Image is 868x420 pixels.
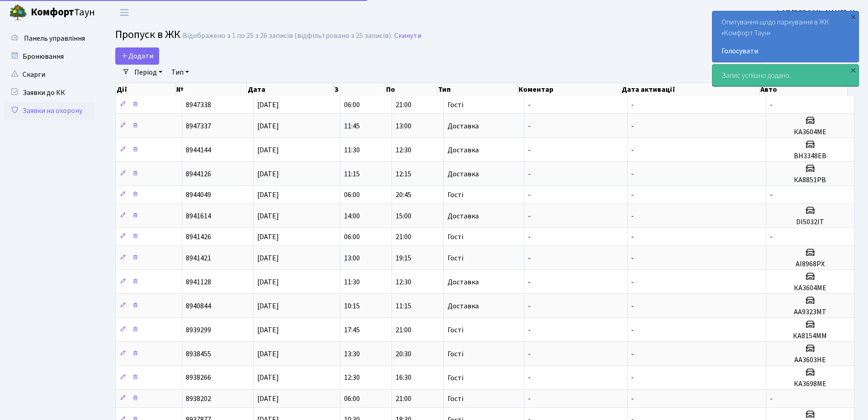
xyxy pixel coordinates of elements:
th: № [175,83,247,96]
span: Доставка [448,170,479,178]
span: 8939299 [186,325,211,335]
span: 11:45 [344,121,360,131]
span: - [528,211,531,221]
span: - [770,190,773,200]
span: 8947337 [186,121,211,131]
th: З [334,83,385,96]
span: Гості [448,255,463,262]
span: - [631,190,634,200]
a: Бронювання [5,47,95,66]
h5: DI5032IT [770,218,850,227]
span: [DATE] [257,100,279,110]
span: Доставка [448,212,479,220]
span: - [631,100,634,110]
div: × [849,12,858,21]
a: Період [131,65,166,80]
span: Пропуск в ЖК [115,27,180,42]
div: × [849,66,858,75]
th: Авто [759,83,848,96]
span: 17:45 [344,325,360,335]
span: Гості [448,233,463,241]
span: [DATE] [257,373,279,383]
span: [DATE] [257,169,279,179]
span: Гості [448,350,463,358]
th: Коментар [518,83,621,96]
span: 15:00 [396,211,411,221]
span: - [528,394,531,404]
span: - [631,145,634,155]
b: Комфорт [31,5,74,19]
h5: КА3698МЕ [770,380,850,388]
span: 12:15 [396,169,411,179]
span: [DATE] [257,277,279,287]
span: 11:30 [344,277,360,287]
span: - [631,277,634,287]
span: 14:00 [344,211,360,221]
div: Опитування щодо паркування в ЖК «Комфорт Таун» [712,11,859,62]
h5: КА8851РВ [770,176,850,184]
a: Додати [115,47,159,65]
span: Гості [448,101,463,109]
span: 12:30 [396,277,411,287]
span: 8941128 [186,277,211,287]
span: - [631,394,634,404]
span: 19:15 [396,253,411,263]
span: - [631,121,634,131]
span: 10:15 [344,301,360,311]
th: Дата [247,83,334,96]
span: - [631,211,634,221]
span: 13:00 [344,253,360,263]
a: Тип [168,65,193,80]
span: - [631,253,634,263]
span: 8944144 [186,145,211,155]
span: [DATE] [257,325,279,335]
span: - [528,190,531,200]
span: [DATE] [257,232,279,242]
span: 8941614 [186,211,211,221]
h5: КА3604МЕ [770,284,850,293]
h5: ВН3348ЕВ [770,152,850,160]
span: Гості [448,395,463,402]
span: 8938202 [186,394,211,404]
h5: КА3604МЕ [770,128,850,137]
h5: КА8154ММ [770,332,850,340]
a: Заявки на охорону [5,102,95,120]
a: ФОП [PERSON_NAME]. Н. [775,7,857,18]
span: [DATE] [257,190,279,200]
span: 16:30 [396,373,411,383]
span: Таун [31,5,95,20]
span: - [770,100,773,110]
span: Гості [448,191,463,198]
span: - [770,232,773,242]
span: - [528,169,531,179]
span: Додати [121,51,153,61]
span: 8938455 [186,349,211,359]
span: 13:00 [396,121,411,131]
span: - [528,253,531,263]
span: 20:30 [396,349,411,359]
span: 06:00 [344,394,360,404]
span: - [631,349,634,359]
div: Запис успішно додано. [712,65,859,86]
span: 8940844 [186,301,211,311]
th: Дії [116,83,175,96]
a: Голосувати [722,46,849,57]
span: [DATE] [257,394,279,404]
span: 8944126 [186,169,211,179]
span: - [631,325,634,335]
img: logo.png [9,4,27,22]
span: - [528,349,531,359]
span: Доставка [448,146,479,154]
h5: АА3603НЕ [770,356,850,364]
a: Заявки до КК [5,84,95,102]
span: [DATE] [257,349,279,359]
span: - [631,232,634,242]
span: 06:00 [344,100,360,110]
th: Тип [437,83,518,96]
h5: АА9323МТ [770,308,850,316]
span: - [528,121,531,131]
span: - [528,325,531,335]
span: 21:00 [396,232,411,242]
span: [DATE] [257,121,279,131]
